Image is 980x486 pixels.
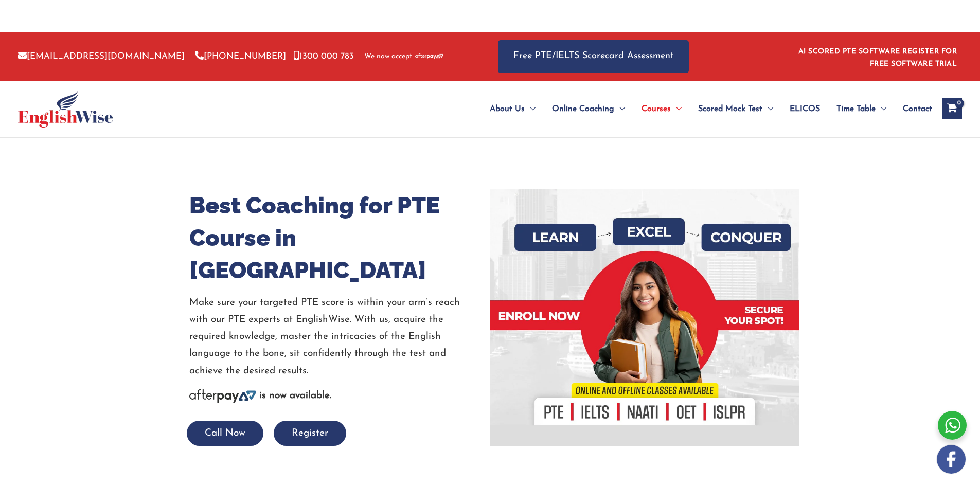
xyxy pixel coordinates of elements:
[259,391,331,401] b: is now available.
[895,91,932,127] a: Contact
[18,52,185,61] a: [EMAIL_ADDRESS][DOMAIN_NAME]
[942,98,962,119] a: View Shopping Cart, empty
[195,52,286,61] a: [PHONE_NUMBER]
[792,40,962,73] aside: Header Widget 1
[762,91,773,127] span: Menu Toggle
[482,91,544,127] a: About UsMenu Toggle
[18,91,113,128] img: cropped-ew-logo
[671,91,682,127] span: Menu Toggle
[274,428,346,438] a: Register
[544,91,633,127] a: Online CoachingMenu Toggle
[415,53,443,59] img: Afterpay-Logo
[525,91,536,127] span: Menu Toggle
[498,40,689,73] a: Free PTE/IELTS Scorecard Assessment
[690,91,781,127] a: Scored Mock TestMenu Toggle
[642,91,671,127] span: Courses
[364,51,412,62] span: We now accept
[790,91,820,127] span: ELICOS
[189,189,483,286] h1: Best Coaching for PTE Course in [GEOGRAPHIC_DATA]
[614,91,625,127] span: Menu Toggle
[633,91,690,127] a: CoursesMenu Toggle
[490,91,525,127] span: About Us
[189,294,483,380] p: Make sure your targeted PTE score is within your arm’s reach with our PTE experts at EnglishWise....
[294,52,354,61] a: 1300 000 783
[903,91,932,127] span: Contact
[187,428,263,438] a: Call Now
[798,48,957,68] a: AI SCORED PTE SOFTWARE REGISTER FOR FREE SOFTWARE TRIAL
[187,421,263,446] button: Call Now
[836,91,876,127] span: Time Table
[937,445,966,474] img: white-facebook.png
[274,421,346,446] button: Register
[876,91,886,127] span: Menu Toggle
[552,91,614,127] span: Online Coaching
[828,91,895,127] a: Time TableMenu Toggle
[465,91,932,127] nav: Site Navigation: Main Menu
[781,91,828,127] a: ELICOS
[189,389,256,403] img: Afterpay-Logo
[698,91,762,127] span: Scored Mock Test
